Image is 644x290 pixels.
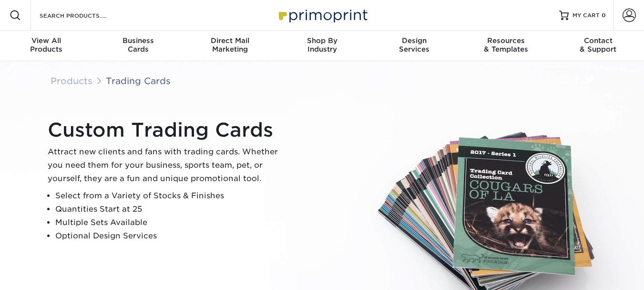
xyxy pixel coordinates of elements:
span: Business [92,36,184,45]
a: Trading Cards [106,75,171,86]
li: Multiple Sets Available [55,216,286,229]
span: Direct Mail [184,36,276,45]
input: SEARCH PRODUCTS..... [39,10,132,21]
li: Optional Design Services [55,229,286,243]
span: Design [368,36,460,45]
a: BusinessCards [92,31,184,61]
span: MY CART [572,11,600,20]
li: Select from a Variety of Stocks & Finishes [55,189,286,203]
a: Resources& Templates [460,31,552,61]
a: Contact& Support [552,31,644,61]
a: Direct MailMarketing [184,31,276,61]
div: Marketing [184,36,276,54]
img: Primoprint [275,5,370,25]
a: Products [51,75,92,86]
span: Shop By [276,36,368,45]
div: & Templates [460,36,552,54]
a: Shop ByIndustry [276,31,368,61]
a: DesignServices [368,31,460,61]
div: & Support [552,36,644,54]
p: Attract new clients and fans with trading cards. Whether you need them for your business, sports ... [48,145,286,185]
span: 0 [602,12,606,19]
span: Contact [552,36,644,45]
div: Services [368,36,460,54]
span: Resources [460,36,552,45]
li: Quantities Start at 25 [55,203,286,216]
h1: Custom Trading Cards [48,118,286,141]
div: Industry [276,36,368,54]
div: Cards [92,36,184,54]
